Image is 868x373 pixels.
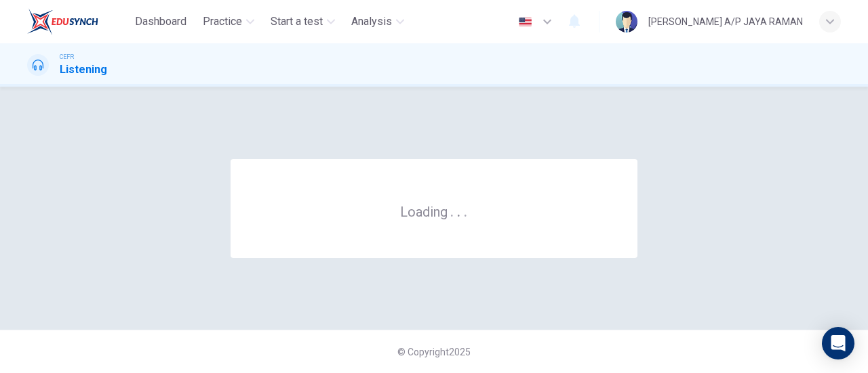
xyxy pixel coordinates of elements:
[60,62,107,78] h1: Listening
[351,14,392,30] span: Analysis
[203,14,242,30] span: Practice
[397,347,471,357] span: © Copyright 2025
[822,327,854,359] div: Open Intercom Messenger
[517,17,534,27] img: en
[450,199,454,221] h6: .
[265,9,340,34] button: Start a test
[27,8,98,35] img: EduSynch logo
[346,9,410,34] button: Analysis
[27,8,130,35] a: EduSynch logo
[400,202,468,220] h6: Loading
[60,52,74,62] span: CEFR
[135,14,186,30] span: Dashboard
[130,9,192,34] button: Dashboard
[463,199,468,221] h6: .
[648,14,803,30] div: [PERSON_NAME] A/P JAYA RAMAN
[456,199,461,221] h6: .
[197,9,260,34] button: Practice
[616,11,637,32] img: Profile picture
[271,14,323,30] span: Start a test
